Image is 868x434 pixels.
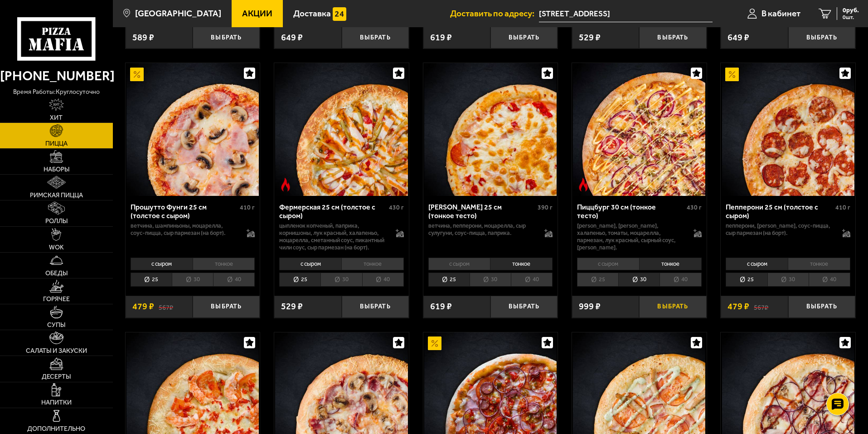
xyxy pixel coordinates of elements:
li: 40 [809,273,850,287]
li: 25 [279,273,320,287]
li: 25 [577,273,618,287]
button: Выбрать [490,296,558,318]
span: 410 г [835,204,850,211]
span: 999 ₽ [579,302,601,311]
span: Десерты [42,374,71,380]
span: 589 ₽ [132,33,154,42]
p: цыпленок копченый, паприка, корнишоны, лук красный, халапеньо, моцарелла, сметанный соус, пикантн... [279,222,387,251]
span: Акции [242,9,272,18]
div: Прошутто Фунги 25 см (толстое с сыром) [131,203,238,220]
p: ветчина, шампиньоны, моцарелла, соус-пицца, сыр пармезан (на борт). [131,222,238,237]
li: с сыром [131,258,193,270]
img: Акционный [725,68,739,81]
button: Выбрать [193,27,260,49]
span: Дополнительно [27,426,85,432]
img: Фермерская 25 см (толстое с сыром) [275,63,407,195]
a: Острое блюдоФермерская 25 см (толстое с сыром) [274,63,409,195]
a: Острое блюдоПиццбург 30 см (тонкое тесто) [572,63,707,195]
span: 479 ₽ [132,302,154,311]
li: 40 [362,273,404,287]
li: 30 [320,273,362,287]
span: Хит [50,115,63,121]
li: 30 [618,273,659,287]
li: тонкое [490,258,553,270]
button: Выбрать [490,27,558,49]
li: 40 [511,273,553,287]
li: с сыром [726,258,788,270]
span: Доставить по адресу: [450,9,539,18]
li: 30 [767,273,809,287]
img: Прошутто Формаджио 25 см (тонкое тесто) [424,63,557,195]
p: пепперони, [PERSON_NAME], соус-пицца, сыр пармезан (на борт). [726,222,833,237]
img: Острое блюдо [577,178,590,191]
span: Обеды [45,270,68,277]
div: Пиццбург 30 см (тонкое тесто) [577,203,684,220]
button: Выбрать [342,27,409,49]
li: 25 [428,273,470,287]
button: Выбрать [639,296,706,318]
div: [PERSON_NAME] 25 см (тонкое тесто) [428,203,536,220]
span: 619 ₽ [430,33,452,42]
a: АкционныйПепперони 25 см (толстое с сыром) [721,63,855,195]
p: ветчина, пепперони, моцарелла, сыр сулугуни, соус-пицца, паприка. [428,222,536,237]
li: 25 [726,273,767,287]
a: АкционныйПрошутто Фунги 25 см (толстое с сыром) [126,63,260,195]
li: с сыром [577,258,639,270]
button: Выбрать [193,296,260,318]
span: 0 руб. [843,7,859,14]
li: 30 [172,273,213,287]
span: 0 шт. [843,15,859,20]
div: Фермерская 25 см (толстое с сыром) [279,203,387,220]
span: Наборы [44,166,69,173]
li: с сыром [279,258,341,270]
span: 430 г [389,204,404,211]
span: 649 ₽ [727,33,749,42]
img: 15daf4d41897b9f0e9f617042186c801.svg [333,7,346,21]
span: 619 ₽ [430,302,452,311]
li: тонкое [193,258,255,270]
span: 529 ₽ [579,33,601,42]
li: 30 [470,273,511,287]
span: Горячее [43,296,70,302]
li: с сыром [428,258,490,270]
span: 529 ₽ [281,302,303,311]
li: тонкое [341,258,404,270]
a: Прошутто Формаджио 25 см (тонкое тесто) [423,63,558,195]
span: Пицца [45,141,68,147]
span: Римская пицца [30,192,83,199]
s: 567 ₽ [754,302,768,311]
input: Ваш адрес доставки [539,5,713,22]
li: 40 [213,273,255,287]
span: 649 ₽ [281,33,303,42]
li: тонкое [788,258,850,270]
span: проспект Просвещения, 64к2 [539,5,713,22]
span: Напитки [41,400,72,406]
img: Пиццбург 30 см (тонкое тесто) [573,63,705,195]
img: Акционный [428,336,441,350]
span: [GEOGRAPHIC_DATA] [135,9,221,18]
li: 40 [659,273,701,287]
li: тонкое [639,258,702,270]
span: В кабинет [761,9,800,18]
span: 479 ₽ [727,302,749,311]
span: 390 г [538,204,553,211]
s: 567 ₽ [159,302,173,311]
span: Супы [47,322,65,328]
button: Выбрать [639,27,706,49]
img: Акционный [130,68,144,81]
p: [PERSON_NAME], [PERSON_NAME], халапеньо, томаты, моцарелла, пармезан, лук красный, сырный соус, [... [577,222,684,251]
span: Роллы [45,218,68,224]
span: 430 г [687,204,702,211]
img: Острое блюдо [279,178,292,191]
span: WOK [49,244,64,251]
li: 25 [131,273,172,287]
img: Пепперони 25 см (толстое с сыром) [722,63,854,195]
img: Прошутто Фунги 25 см (толстое с сыром) [126,63,259,195]
button: Выбрать [788,296,855,318]
button: Выбрать [342,296,409,318]
span: Салаты и закуски [26,348,87,354]
span: Доставка [293,9,331,18]
div: Пепперони 25 см (толстое с сыром) [726,203,833,220]
span: 410 г [240,204,255,211]
button: Выбрать [788,27,855,49]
